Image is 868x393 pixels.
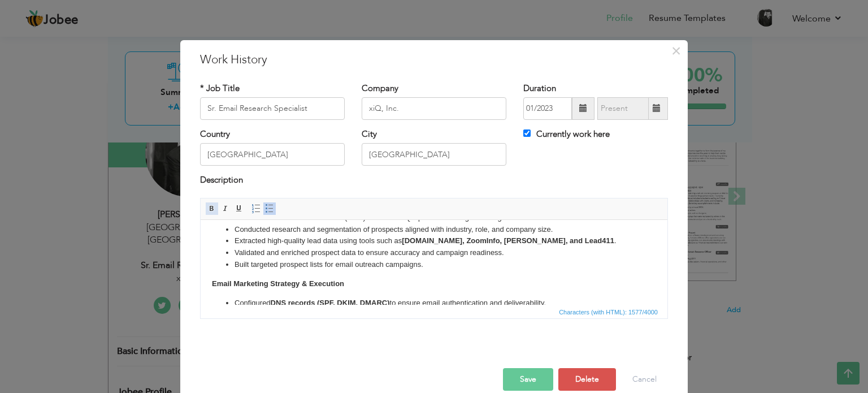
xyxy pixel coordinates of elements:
[503,368,553,391] button: Save
[201,220,667,305] iframe: Rich Text Editor, workEditor
[200,51,668,68] h3: Work History
[597,97,649,120] input: Present
[206,202,218,215] a: Bold
[233,202,245,215] a: Underline
[558,368,616,391] button: Delete
[219,202,232,215] a: Italic
[667,42,685,60] button: Close
[557,307,661,317] div: Statistics
[263,202,276,215] a: Insert/Remove Bulleted List
[557,307,660,317] span: Characters (with HTML): 1577/4000
[362,128,377,140] label: City
[362,83,398,94] label: Company
[671,41,681,61] span: ×
[523,83,556,94] label: Duration
[70,79,189,87] strong: DNS records (SPF, DKIM, DMARC)
[200,174,243,186] label: Description
[523,97,572,120] input: From
[523,128,610,140] label: Currently work here
[200,128,230,140] label: Country
[200,83,240,94] label: * Job Title
[523,129,531,137] input: Currently work here
[34,77,433,89] p: Configured to ensure email authentication and deliverability.
[250,202,262,215] a: Insert/Remove Numbered List
[621,368,668,391] button: Cancel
